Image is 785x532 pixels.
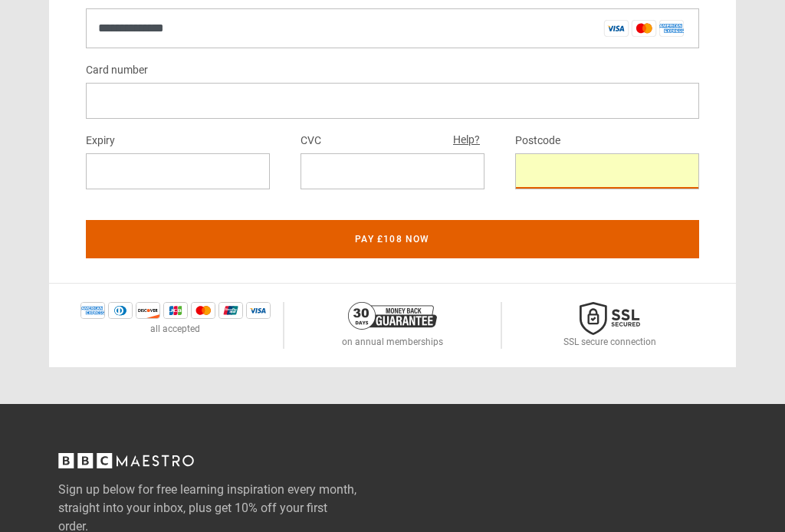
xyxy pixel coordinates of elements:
[246,302,271,319] img: visa
[163,302,188,319] img: jcb
[80,302,105,319] img: amex
[86,61,148,80] label: Card number
[301,132,321,150] label: CVC
[527,164,687,179] iframe: Secure postal code input frame
[98,164,258,179] iframe: Secure expiration date input frame
[218,302,243,319] img: unionpay
[58,458,194,473] a: BBC Maestro, back to top
[448,130,484,150] button: Help?
[86,132,115,150] label: Expiry
[342,335,443,349] p: on annual memberships
[98,94,687,108] iframe: Secure card number input frame
[136,302,160,319] img: discover
[86,220,699,258] button: Pay £108 now
[348,302,437,330] img: 30-day-money-back-guarantee-c866a5dd536ff72a469b.png
[191,302,215,319] img: mastercard
[150,322,200,336] p: all accepted
[515,132,560,150] label: Postcode
[313,164,472,179] iframe: Secure CVC input frame
[108,302,133,319] img: diners
[58,453,194,468] svg: BBC Maestro, back to top
[563,335,656,349] p: SSL secure connection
